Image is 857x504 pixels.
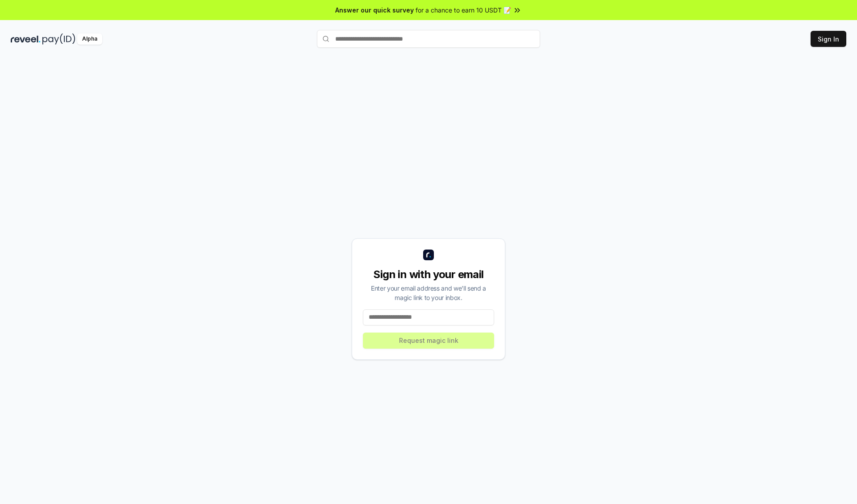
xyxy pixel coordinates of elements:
img: reveel_dark [11,33,41,45]
span: Answer our quick survey [335,5,414,15]
img: pay_id [42,33,75,45]
span: for a chance to earn 10 USDT 📝 [416,5,511,15]
img: logo_small [423,250,434,260]
button: Sign In [811,31,846,47]
div: Enter your email address and we’ll send a magic link to your inbox. [363,283,494,302]
div: Sign in with your email [363,267,494,282]
div: Alpha [77,33,102,45]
